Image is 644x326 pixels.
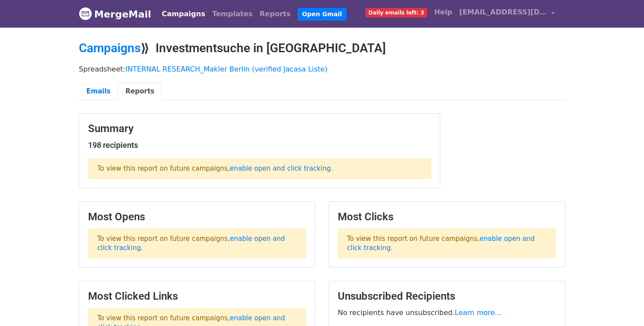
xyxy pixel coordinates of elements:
[79,41,565,56] h2: ⟫ Investmentsuche in [GEOGRAPHIC_DATA]
[230,165,331,172] a: enable open and click tracking
[338,211,556,223] h3: Most Clicks
[88,211,306,223] h3: Most Opens
[365,8,427,18] span: Daily emails left: 3
[338,308,556,317] p: No recipients have unsubscribed.
[79,64,565,74] p: Spreadsheet:
[88,140,431,150] h5: 198 recipients
[79,41,141,55] a: Campaigns
[362,4,431,21] a: Daily emails left: 3
[256,5,294,23] a: Reports
[97,235,285,252] a: enable open and click tracking
[431,4,456,21] a: Help
[79,5,151,23] a: MergeMail
[297,8,346,21] a: Open Gmail
[459,7,547,18] span: [EMAIL_ADDRESS][DOMAIN_NAME]
[125,65,327,73] a: INTERNAL RESEARCH_Makler Berlin (verified Jacasa Liste)
[455,308,502,317] a: Learn more...
[209,5,256,23] a: Templates
[79,82,118,100] a: Emails
[118,82,162,100] a: Reports
[456,4,558,24] a: [EMAIL_ADDRESS][DOMAIN_NAME]
[88,158,431,179] p: To view this report on future campaigns, .
[338,229,556,258] p: To view this report on future campaigns, .
[88,290,306,303] h3: Most Clicked Links
[88,122,431,135] h3: Summary
[158,5,209,23] a: Campaigns
[347,235,535,252] a: enable open and click tracking
[79,7,92,20] img: MergeMail logo
[88,229,306,258] p: To view this report on future campaigns, .
[338,290,556,303] h3: Unsubscribed Recipients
